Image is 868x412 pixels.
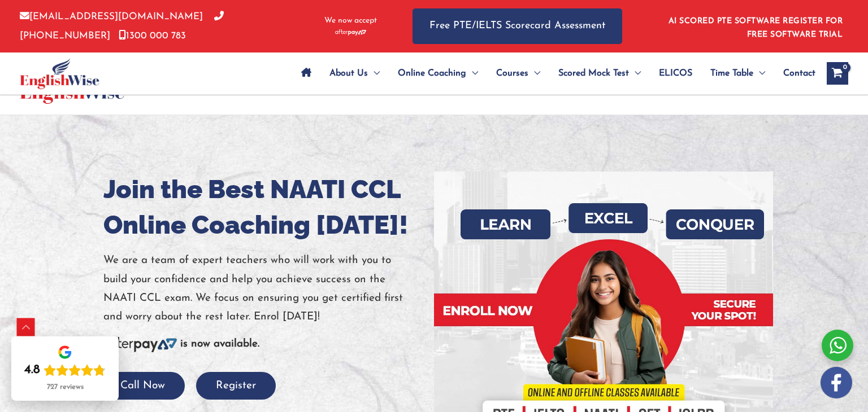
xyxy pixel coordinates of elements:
span: Time Table [710,54,753,93]
div: Rating: 4.8 out of 5 [24,362,106,378]
button: Call Now [101,372,185,400]
a: CoursesMenu Toggle [487,54,549,93]
img: cropped-ew-logo [20,58,99,89]
a: ELICOS [650,54,701,93]
a: 1300 000 783 [119,31,186,41]
span: ELICOS [659,54,692,93]
a: AI SCORED PTE SOFTWARE REGISTER FOR FREE SOFTWARE TRIAL [669,17,843,39]
a: Contact [774,54,815,93]
img: white-facebook.png [821,367,852,398]
a: Free PTE/IELTS Scorecard Assessment [413,8,622,44]
a: Register [196,380,276,391]
a: View Shopping Cart, empty [827,62,848,85]
aside: Header Widget 1 [662,8,848,45]
b: is now available. [180,339,259,349]
span: Menu Toggle [629,54,641,93]
span: We now accept [324,15,377,27]
a: [PHONE_NUMBER] [20,12,224,40]
div: 4.8 [24,362,40,378]
span: Contact [783,54,815,93]
nav: Site Navigation: Main Menu [292,54,815,93]
span: Online Coaching [398,54,466,93]
a: About UsMenu Toggle [320,54,389,93]
p: We are a team of expert teachers who will work with you to build your confidence and help you ach... [103,251,426,326]
h1: Join the Best NAATI CCL Online Coaching [DATE]! [103,172,426,243]
span: Menu Toggle [466,54,478,93]
a: Scored Mock TestMenu Toggle [549,54,650,93]
span: Menu Toggle [753,54,765,93]
div: 727 reviews [47,383,84,392]
a: Time TableMenu Toggle [701,54,774,93]
img: Afterpay-Logo [103,337,177,352]
span: About Us [329,54,368,93]
span: Scored Mock Test [558,54,629,93]
img: Afterpay-Logo [335,29,366,36]
a: Call Now [101,380,185,391]
button: Register [196,372,276,400]
a: Online CoachingMenu Toggle [389,54,487,93]
span: Menu Toggle [528,54,540,93]
a: [EMAIL_ADDRESS][DOMAIN_NAME] [20,12,203,21]
span: Menu Toggle [368,54,380,93]
span: Courses [496,54,528,93]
